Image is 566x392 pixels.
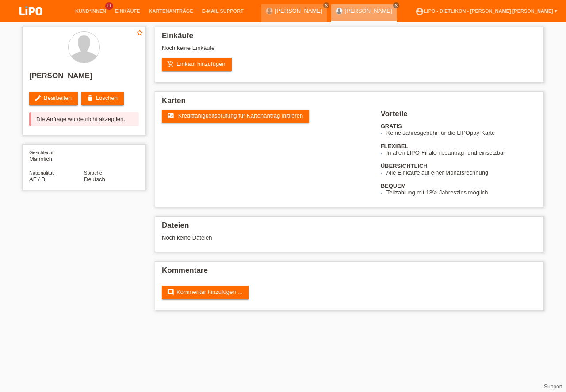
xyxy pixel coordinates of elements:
[162,286,249,299] a: commentKommentar hinzufügen ...
[415,7,424,16] i: account_circle
[34,95,42,102] i: edit
[162,221,537,234] h2: Dateien
[178,112,303,119] span: Kreditfähigkeitsprüfung für Kartenantrag initiieren
[81,92,124,105] a: deleteLöschen
[544,384,562,390] a: Support
[386,149,537,156] li: In allen LIPO-Filialen beantrag- und einsetzbar
[167,289,174,296] i: comment
[29,72,139,85] h2: [PERSON_NAME]
[84,176,105,183] span: Deutsch
[323,2,329,8] a: close
[167,112,174,119] i: fact_check
[162,234,432,241] div: Noch keine Dateien
[324,3,329,8] i: close
[411,8,562,14] a: account_circleLIPO - Dietlikon - [PERSON_NAME] [PERSON_NAME] ▾
[29,92,78,105] a: editBearbeiten
[9,18,53,25] a: LIPO pay
[87,95,94,102] i: delete
[393,2,399,8] a: close
[167,61,174,68] i: add_shopping_cart
[162,96,537,110] h2: Karten
[136,29,144,38] a: star_border
[162,110,309,123] a: fact_check Kreditfähigkeitsprüfung für Kartenantrag initiieren
[29,149,84,162] div: Männlich
[381,163,428,169] b: ÜBERSICHTLICH
[381,183,406,189] b: BEQUEM
[29,170,54,175] span: Nationalität
[345,8,392,14] a: [PERSON_NAME]
[111,8,144,14] a: Einkäufe
[162,58,232,71] a: add_shopping_cartEinkauf hinzufügen
[29,150,54,155] span: Geschlecht
[386,189,537,196] li: Teilzahlung mit 13% Jahreszins möglich
[275,8,322,14] a: [PERSON_NAME]
[105,2,113,10] span: 11
[381,110,537,123] h2: Vorteile
[29,176,45,183] span: Afghanistan / B / 03.10.2022
[29,112,139,126] div: Die Anfrage wurde nicht akzeptiert.
[198,8,248,14] a: E-Mail Support
[162,31,537,45] h2: Einkäufe
[71,8,111,14] a: Kund*innen
[84,170,102,175] span: Sprache
[381,123,402,129] b: GRATIS
[386,129,537,136] li: Keine Jahresgebühr für die LIPOpay-Karte
[386,169,537,176] li: Alle Einkäufe auf einer Monatsrechnung
[162,266,537,279] h2: Kommentare
[136,29,144,37] i: star_border
[381,143,409,149] b: FLEXIBEL
[145,8,198,14] a: Kartenanträge
[394,3,398,8] i: close
[162,45,537,58] div: Noch keine Einkäufe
